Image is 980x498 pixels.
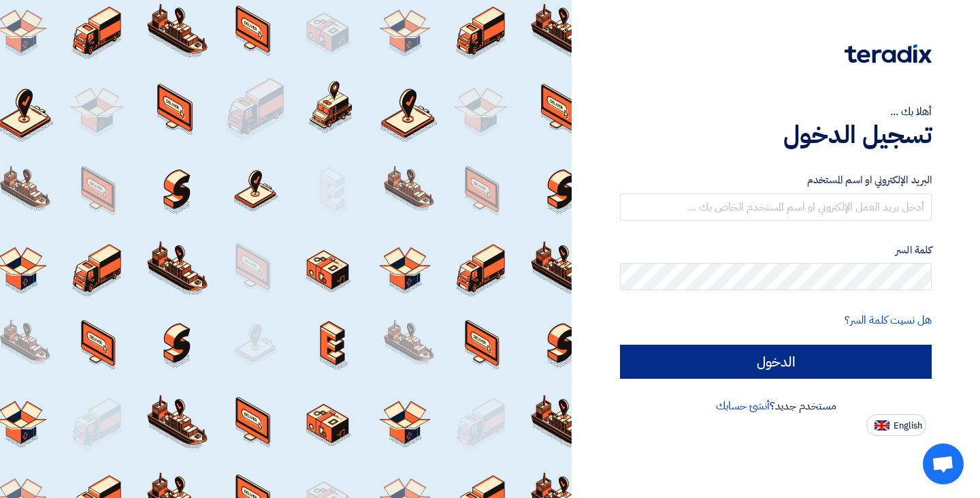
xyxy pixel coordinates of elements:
[845,44,932,63] img: Teradix logo
[620,243,932,258] label: كلمة السر
[866,414,926,436] button: English
[894,421,922,431] span: English
[620,193,932,221] input: أدخل بريد العمل الإلكتروني او اسم المستخدم الخاص بك ...
[845,312,932,328] a: هل نسيت كلمة السر؟
[620,345,932,379] input: الدخول
[875,420,889,431] img: en-US.png
[923,443,964,484] a: Open chat
[716,398,770,414] a: أنشئ حسابك
[620,398,932,414] div: مستخدم جديد؟
[620,104,932,120] div: أهلا بك ...
[620,120,932,150] h1: تسجيل الدخول
[620,172,932,188] label: البريد الإلكتروني او اسم المستخدم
